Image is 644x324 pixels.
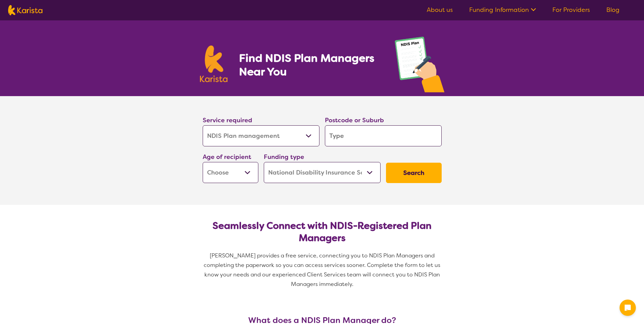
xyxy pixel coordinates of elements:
[325,116,384,124] label: Postcode or Suburb
[203,116,252,124] label: Service required
[8,5,42,15] img: Karista logo
[204,252,442,288] span: [PERSON_NAME] provides a free service, connecting you to NDIS Plan Managers and completing the pa...
[386,163,442,183] button: Search
[239,51,381,78] h1: Find NDIS Plan Managers Near You
[264,153,304,161] label: Funding type
[203,153,251,161] label: Age of recipient
[552,6,590,14] a: For Providers
[427,6,453,14] a: About us
[208,220,436,244] h2: Seamlessly Connect with NDIS-Registered Plan Managers
[469,6,536,14] a: Funding Information
[325,125,442,146] input: Type
[200,46,228,82] img: Karista logo
[606,6,620,14] a: Blog
[395,37,444,96] img: plan-management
